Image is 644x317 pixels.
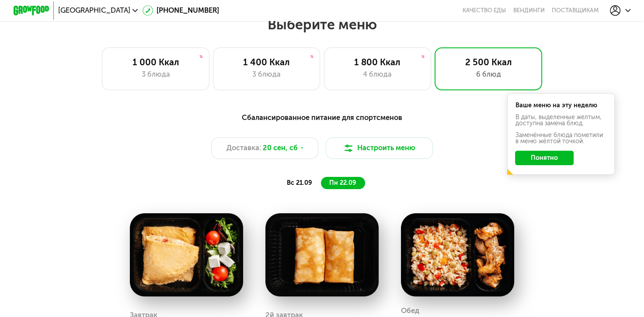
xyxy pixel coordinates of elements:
[222,69,311,80] div: 3 блюда
[463,7,506,14] a: Качество еды
[333,57,422,68] div: 1 800 Ккал
[552,7,599,14] div: поставщикам
[58,7,130,14] span: [GEOGRAPHIC_DATA]
[28,16,615,33] h2: Выберите меню
[326,137,433,159] button: Настроить меню
[111,57,200,68] div: 1 000 Ккал
[513,7,544,14] a: Вендинги
[515,151,574,165] button: Понятно
[222,57,311,68] div: 1 400 Ккал
[515,132,606,145] div: Заменённые блюда пометили в меню жёлтой точкой.
[444,69,533,80] div: 6 блюд
[333,69,422,80] div: 4 блюда
[444,57,533,68] div: 2 500 Ккал
[515,114,606,127] div: В даты, выделенные желтым, доступна замена блюд.
[263,143,298,154] span: 20 сен, сб
[515,102,606,109] div: Ваше меню на эту неделю
[111,69,200,80] div: 3 блюда
[226,143,261,154] span: Доставка:
[143,5,219,16] a: [PHONE_NUMBER]
[329,179,356,187] span: пн 22.09
[57,112,587,123] div: Сбалансированное питание для спортсменов
[287,179,312,187] span: вс 21.09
